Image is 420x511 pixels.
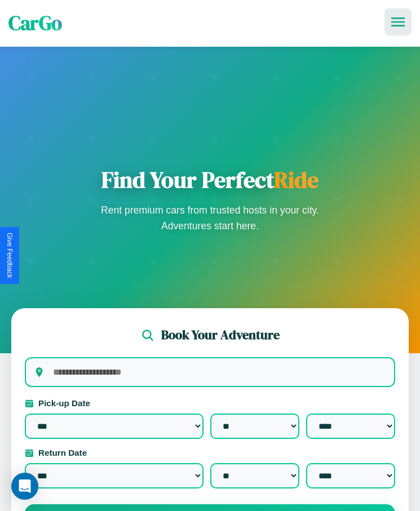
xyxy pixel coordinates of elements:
span: CarGo [8,10,62,37]
label: Pick-up Date [25,398,395,408]
div: Give Feedback [6,233,14,278]
div: Open Intercom Messenger [11,473,38,500]
label: Return Date [25,448,395,457]
h1: Find Your Perfect [98,166,323,193]
h2: Book Your Adventure [161,326,280,344]
p: Rent premium cars from trusted hosts in your city. Adventures start here. [98,202,323,234]
span: Ride [274,165,319,195]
